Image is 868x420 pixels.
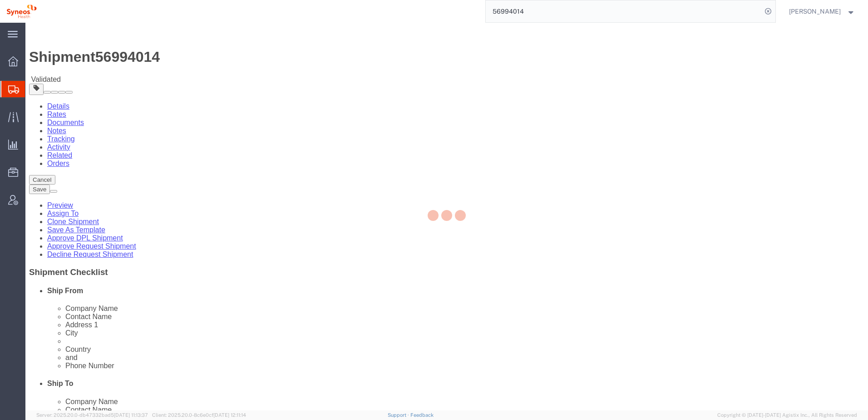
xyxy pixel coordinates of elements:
[36,412,148,418] span: Server: 2025.20.0-db47332bad5
[213,412,246,418] span: [DATE] 12:11:14
[789,6,841,16] span: Melissa Gallo
[410,412,434,418] a: Feedback
[388,412,410,418] a: Support
[114,412,148,418] span: [DATE] 11:13:37
[486,0,762,22] input: Search for shipment number, reference number
[717,411,857,419] span: Copyright © [DATE]-[DATE] Agistix Inc., All Rights Reserved
[789,6,856,17] button: [PERSON_NAME]
[6,5,37,18] img: logo
[152,412,246,418] span: Client: 2025.20.0-8c6e0cf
